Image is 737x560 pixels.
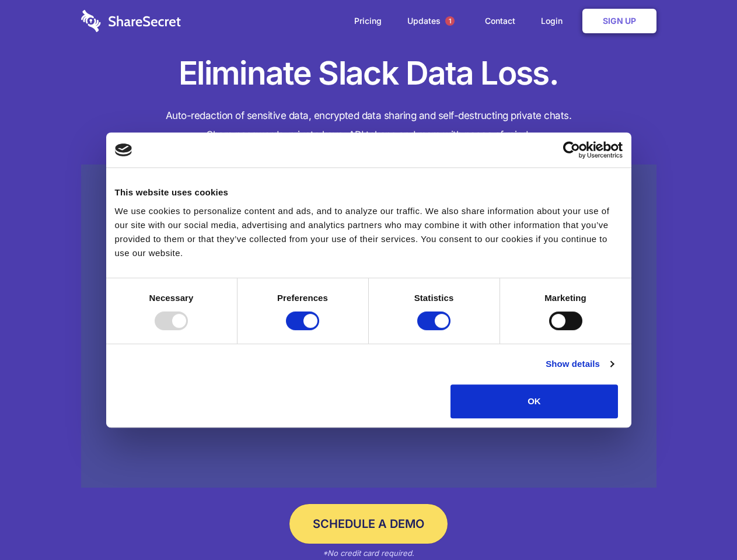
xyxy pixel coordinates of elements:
a: Usercentrics Cookiebot - opens in a new window [521,141,623,159]
button: OK [450,384,618,418]
div: This website uses cookies [115,185,623,199]
img: logo-wordmark-white-trans-d4663122ce5f474addd5e946df7df03e33cb6a1c49d2221995e7729f52c070b2.svg [81,10,181,32]
h4: Auto-redaction of sensitive data, encrypted data sharing and self-destructing private chats. Shar... [81,106,656,145]
a: Pricing [343,3,393,39]
a: Contact [473,3,527,39]
strong: Statistics [414,293,454,303]
a: Sign Up [582,9,656,33]
a: Show details [546,357,613,371]
span: 1 [445,16,455,26]
em: *No credit card required. [323,548,414,558]
a: Schedule a Demo [289,504,448,544]
strong: Preferences [277,293,328,303]
div: We use cookies to personalize content and ads, and to analyze our traffic. We also share informat... [115,204,623,260]
a: Login [529,3,580,39]
img: logo [115,143,132,156]
strong: Necessary [149,293,194,303]
strong: Marketing [544,293,586,303]
h1: Eliminate Slack Data Loss. [81,52,656,94]
a: Wistia video thumbnail [81,164,656,488]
